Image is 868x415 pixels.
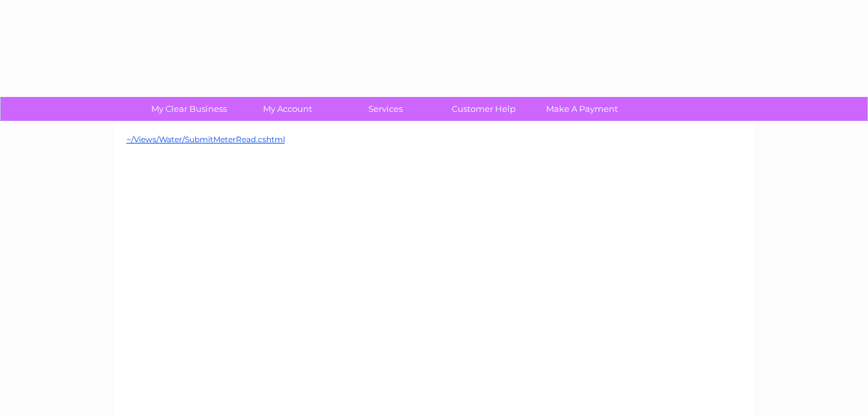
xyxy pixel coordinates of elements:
[529,97,635,121] a: Make A Payment
[430,97,537,121] a: Customer Help
[332,97,439,121] a: Services
[136,97,242,121] a: My Clear Business
[234,97,341,121] a: My Account
[127,134,285,144] a: ~/Views/Water/SubmitMeterRead.cshtml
